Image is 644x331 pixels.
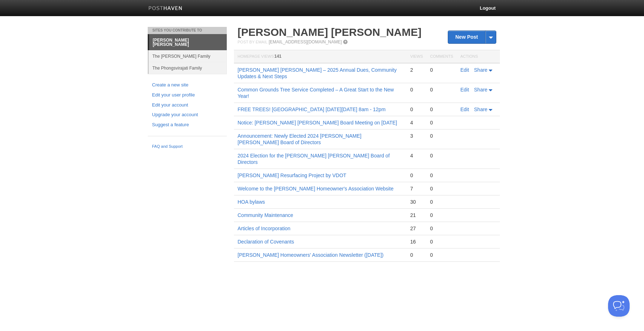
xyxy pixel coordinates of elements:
th: Actions [457,50,500,63]
th: Homepage Views [234,50,406,63]
a: [EMAIL_ADDRESS][DOMAIN_NAME] [269,39,342,44]
div: 0 [430,106,453,113]
div: 0 [430,152,453,159]
div: 0 [430,238,453,245]
div: 4 [410,152,423,159]
a: Welcome to the [PERSON_NAME] Homeowner's Association Website [238,186,394,191]
a: Community Maintenance [238,212,293,218]
a: Edit your user profile [152,91,222,99]
span: Post by Email [238,40,267,44]
span: Share [474,67,487,73]
div: 0 [410,252,423,258]
a: [PERSON_NAME] Homeowners' Association Newsletter ([DATE]) [238,252,383,258]
a: Suggest a feature [152,121,222,129]
div: 4 [410,119,423,126]
img: Posthaven-bar [148,6,183,11]
span: Share [474,87,487,93]
div: 0 [430,86,453,93]
a: Articles of Incorporation [238,226,290,231]
div: 16 [410,238,423,245]
a: Announcement: Newly Elected 2024 [PERSON_NAME] [PERSON_NAME] Board of Directors [238,133,362,145]
div: 0 [430,119,453,126]
div: 0 [430,133,453,139]
a: Notice: [PERSON_NAME] [PERSON_NAME] Board Meeting on [DATE] [238,120,397,126]
a: [PERSON_NAME] [PERSON_NAME] [149,34,227,50]
a: 2024 Election for the [PERSON_NAME] [PERSON_NAME] Board of Directors [238,153,390,165]
div: 0 [430,199,453,205]
div: 0 [410,106,423,113]
a: Edit your account [152,101,222,109]
div: 30 [410,199,423,205]
a: Edit [460,67,469,73]
a: Create a new site [152,81,222,89]
a: The [PERSON_NAME] Family [149,50,227,62]
a: Edit [460,87,469,93]
a: [PERSON_NAME] [PERSON_NAME] [238,26,422,38]
div: 21 [410,212,423,218]
th: Views [406,50,426,63]
div: 27 [410,225,423,232]
span: Share [474,107,487,112]
a: FAQ and Support [152,143,222,150]
a: The Phongsvirajati Family [149,62,227,74]
a: Common Grounds Tree Service Completed – A Great Start to the New Year! [238,87,394,99]
li: Sites You Contribute To [148,27,227,34]
a: [PERSON_NAME] Resurfacing Project by VDOT [238,172,346,178]
div: 0 [430,172,453,179]
a: New Post [448,31,496,43]
th: Comments [427,50,457,63]
div: 0 [430,185,453,192]
a: FREE TREES! [GEOGRAPHIC_DATA] [DATE][DATE] 8am - 12pm [238,107,386,112]
div: 0 [430,212,453,218]
span: 141 [274,54,281,59]
a: Edit [460,107,469,112]
div: 3 [410,133,423,139]
div: 0 [430,252,453,258]
a: HOA bylaws [238,199,265,205]
a: Upgrade your account [152,111,222,119]
div: 0 [410,172,423,179]
iframe: Help Scout Beacon - Open [608,295,630,317]
div: 0 [410,86,423,93]
a: Declaration of Covenants [238,239,294,245]
a: [PERSON_NAME] [PERSON_NAME] – 2025 Annual Dues, Community Updates & Next Steps [238,67,397,79]
div: 0 [430,225,453,232]
div: 2 [410,67,423,73]
div: 0 [430,67,453,73]
div: 7 [410,185,423,192]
